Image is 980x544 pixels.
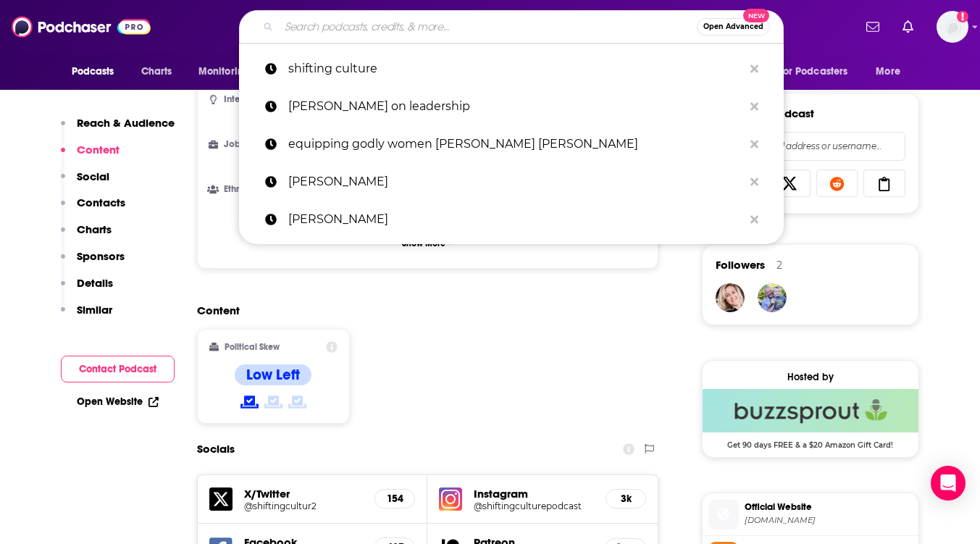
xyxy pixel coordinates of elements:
[779,62,848,82] span: For Podcasters
[209,185,294,194] h3: Ethnicities
[708,499,913,530] a: Official Website[DOMAIN_NAME]
[77,143,120,156] p: Content
[860,14,885,39] a: Show notifications dropdown
[12,13,151,41] img: Podchaser - Follow, Share and Rate Podcasts
[703,371,918,383] div: Hosted by
[439,487,462,511] img: iconImage
[279,15,697,38] input: Search podcasts, credits, & more...
[72,62,114,82] span: Podcasts
[239,201,784,238] a: [PERSON_NAME]
[288,50,743,88] p: shifting culture
[937,11,968,43] button: Show profile menu
[745,515,913,526] span: shiftingculturepodcast.com
[957,11,968,22] svg: Add a profile image
[768,170,811,197] a: Share on X/Twitter
[239,125,784,163] a: equipping godly women [PERSON_NAME] [PERSON_NAME]
[863,170,905,197] a: Copy Link
[225,342,280,352] h2: Political Skew
[728,133,893,160] input: Email address or username...
[897,14,919,39] a: Show notifications dropdown
[703,389,918,432] img: Buzzsprout Deal: Get 90 days FREE & a $20 Amazon Gift Card!
[876,62,900,82] span: More
[61,170,109,196] button: Social
[61,196,125,222] button: Contacts
[77,303,112,317] p: Similar
[209,95,294,104] h3: Interests
[141,62,172,82] span: Charts
[866,58,918,85] button: open menu
[188,58,269,85] button: open menu
[697,18,770,35] button: Open AdvancedNew
[239,10,784,43] div: Search podcasts, credits, & more...
[288,163,743,201] p: ed stetzer
[387,493,403,505] h5: 154
[618,493,634,505] h5: 3k
[239,163,784,201] a: [PERSON_NAME]
[703,23,763,30] span: Open Advanced
[288,88,743,125] p: rainer on leadership
[716,283,745,312] img: kkclayton
[244,487,364,501] h5: X/Twitter
[61,249,125,276] button: Sponsors
[77,170,109,183] p: Social
[816,170,858,197] a: Share on Reddit
[703,432,918,450] span: Get 90 days FREE & a $20 Amazon Gift Card!
[61,116,175,143] button: Reach & Audience
[776,259,782,272] div: 2
[61,143,120,170] button: Content
[132,58,181,85] a: Charts
[62,58,133,85] button: open menu
[937,11,968,43] img: User Profile
[716,132,905,161] div: Search followers
[209,140,294,149] h3: Jobs
[769,58,869,85] button: open menu
[197,304,648,317] h2: Content
[758,283,787,312] img: jjohnson46
[246,366,300,384] h4: Low Left
[937,11,968,43] span: Logged in as Andrea1206
[77,396,159,408] a: Open Website
[716,258,765,272] span: Followers
[198,62,250,82] span: Monitoring
[77,222,112,236] p: Charts
[474,487,594,501] h5: Instagram
[288,125,743,163] p: equipping godly women brittany ann
[239,88,784,125] a: [PERSON_NAME] on leadership
[209,230,647,256] button: Show More
[244,501,364,511] a: @shiftingcultur2
[77,196,125,209] p: Contacts
[61,276,113,303] button: Details
[197,435,235,463] h2: Socials
[703,389,918,448] a: Buzzsprout Deal: Get 90 days FREE & a $20 Amazon Gift Card!
[288,201,743,238] p: beth moore
[931,466,966,501] div: Open Intercom Messenger
[61,303,112,330] button: Similar
[77,116,175,130] p: Reach & Audience
[745,501,913,514] span: Official Website
[61,356,175,382] button: Contact Podcast
[77,249,125,263] p: Sponsors
[239,50,784,88] a: shifting culture
[77,276,113,290] p: Details
[474,501,594,511] a: @shiftingculturepodcast
[61,222,112,249] button: Charts
[743,9,769,22] span: New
